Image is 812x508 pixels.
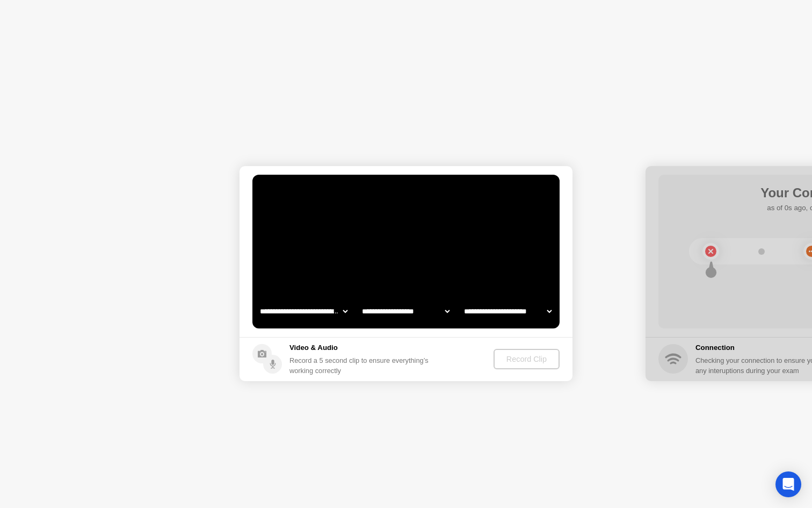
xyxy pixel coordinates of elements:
[498,355,555,363] div: Record Clip
[494,349,560,369] button: Record Clip
[462,300,554,322] select: Available microphones
[289,355,433,376] div: Record a 5 second clip to ensure everything’s working correctly
[289,342,433,353] h5: Video & Audio
[360,300,452,322] select: Available speakers
[258,300,350,322] select: Available cameras
[775,471,801,497] div: Open Intercom Messenger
